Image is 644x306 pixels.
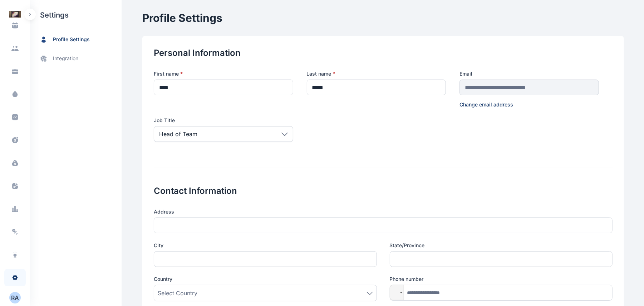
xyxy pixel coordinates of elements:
[154,242,377,249] label: City
[154,168,613,197] h2: Contact Information
[307,70,446,77] label: Last name
[53,55,78,62] span: integration
[390,242,613,249] label: State/Province
[154,117,293,124] label: Job Title
[9,293,21,302] div: R A
[154,276,172,283] span: Country
[158,289,197,297] span: Select Country
[4,292,26,303] button: RA
[142,11,624,24] h1: Profile Settings
[459,101,513,108] button: Change email address
[53,36,90,43] span: profile settings
[390,276,613,283] label: Phone number
[459,70,599,77] label: Email
[30,49,122,68] a: integration
[9,292,21,303] button: RA
[154,47,613,59] h2: Personal Information
[30,30,122,49] a: profile settings
[154,70,293,77] label: First name
[159,130,197,138] p: Head of Team
[154,208,613,215] label: Address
